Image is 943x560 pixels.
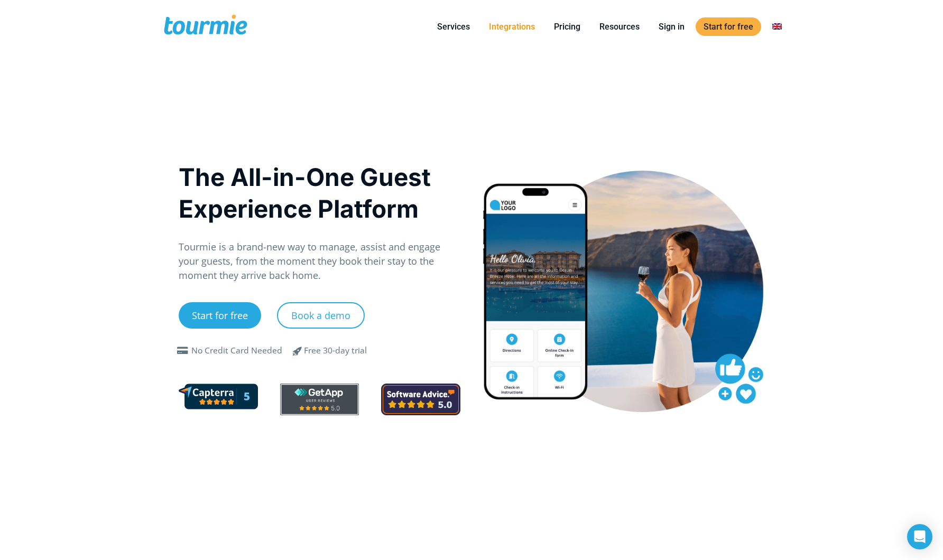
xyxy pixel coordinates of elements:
a: Switch to [764,20,790,33]
a: Start for free [696,17,761,36]
a: Integrations [481,20,543,33]
a: Services [429,20,478,33]
a: Start for free [179,302,261,329]
a: Resources [591,20,648,33]
span:  [174,347,191,355]
a: Pricing [546,20,588,33]
span:  [285,344,310,357]
h1: The All-in-One Guest Experience Platform [179,161,460,225]
div: Open Intercom Messenger [907,524,932,549]
div: No Credit Card Needed [191,344,282,357]
a: Book a demo [277,302,365,329]
a: Sign in [651,20,692,33]
div: Free 30-day trial [304,344,367,357]
p: Tourmie is a brand-new way to manage, assist and engage your guests, from the moment they book th... [179,240,460,283]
